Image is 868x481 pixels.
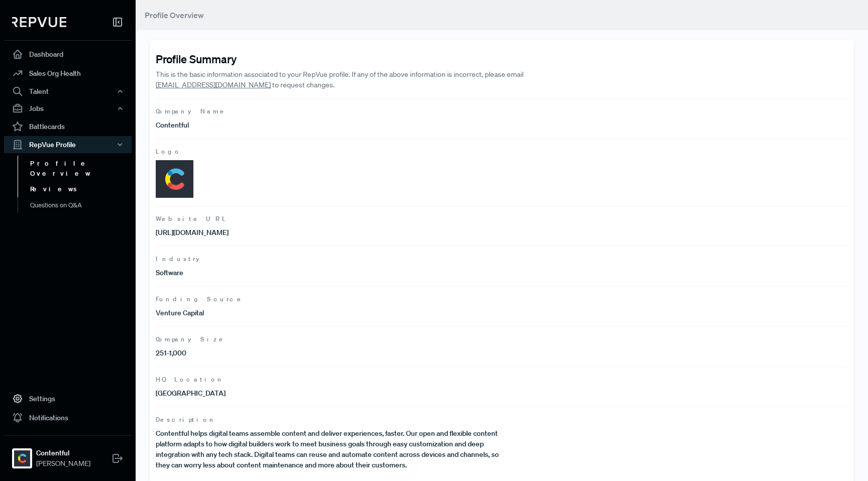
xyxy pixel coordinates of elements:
button: RepVue Profile [4,136,132,153]
img: RepVue [12,17,66,27]
p: [URL][DOMAIN_NAME] [156,227,502,238]
span: Profile Overview [145,10,204,20]
span: [PERSON_NAME] [36,458,90,469]
span: Company Size [156,335,848,344]
a: Settings [4,389,132,408]
a: ContentfulContentful[PERSON_NAME] [4,435,132,473]
span: Company Name [156,107,848,116]
a: Battlecards [4,117,132,136]
a: Questions on Q&A [18,197,145,213]
p: [GEOGRAPHIC_DATA] [156,388,502,399]
h4: Profile Summary [156,52,848,65]
p: Contentful [156,120,502,131]
span: HQ Location [156,375,848,384]
img: Logo [156,160,193,198]
a: [EMAIL_ADDRESS][DOMAIN_NAME] [156,80,271,89]
p: 251-1,000 [156,348,502,358]
a: Profile Overview [18,156,145,181]
button: Jobs [4,100,132,117]
a: Sales Org Health [4,64,132,83]
span: Logo [156,147,848,156]
button: Talent [4,83,132,100]
p: Venture Capital [156,308,502,318]
a: Notifications [4,408,132,427]
p: Software [156,268,502,278]
span: Funding Source [156,295,848,304]
a: Reviews [18,181,145,197]
span: Website URL [156,214,848,223]
a: Dashboard [4,45,132,64]
strong: Contentful [36,448,90,458]
p: Contentful helps digital teams assemble content and deliver experiences, faster. Our open and fle... [156,428,502,470]
span: Industry [156,255,848,264]
img: Contentful [14,450,30,466]
p: This is the basic information associated to your RepVue profile. If any of the above information ... [156,69,571,90]
span: Description [156,415,848,424]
